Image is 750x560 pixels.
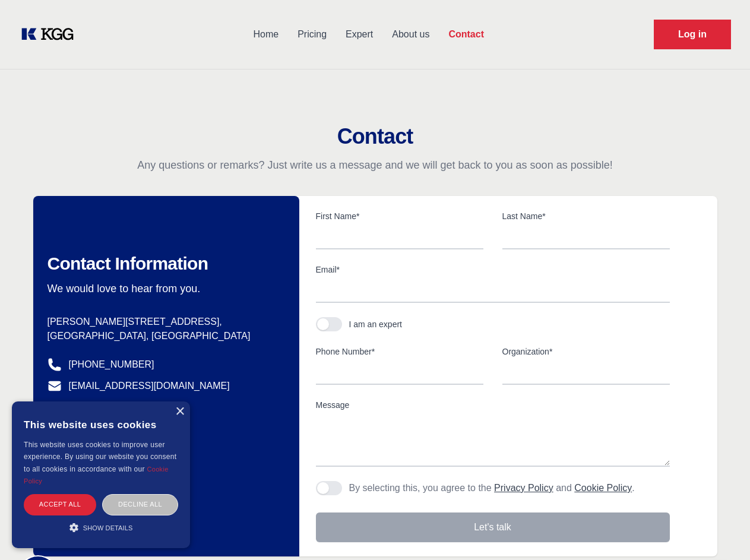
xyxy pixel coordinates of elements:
div: This website uses cookies [24,410,178,439]
a: Privacy Policy [494,483,553,493]
div: Accept all [24,494,96,515]
span: Show details [83,524,133,531]
h2: Contact Information [48,253,280,274]
a: Expert [336,19,382,50]
p: [PERSON_NAME][STREET_ADDRESS], [48,315,280,329]
a: Contact [439,19,493,50]
p: By selecting this, you agree to the and . [349,481,635,495]
label: Phone Number* [316,346,483,357]
a: KOL Knowledge Platform: Talk to Key External Experts (KEE) [19,25,83,44]
a: About us [382,19,439,50]
label: Organization* [502,346,670,357]
a: [EMAIL_ADDRESS][DOMAIN_NAME] [69,379,230,393]
a: Request Demo [654,20,731,49]
a: @knowledgegategroup [48,400,166,415]
div: Show details [24,521,178,533]
label: First Name* [316,210,483,222]
div: Close [175,407,184,416]
iframe: Chat Widget [691,503,750,560]
button: Let's talk [316,512,670,542]
a: Cookie Policy [24,466,169,485]
p: Any questions or remarks? Just write us a message and we will get back to you as soon as possible! [14,158,736,172]
label: Email* [316,264,670,276]
div: Decline all [102,494,178,515]
a: [PHONE_NUMBER] [69,357,154,372]
div: I am an expert [349,318,403,330]
a: Cookie Policy [574,483,632,493]
label: Last Name* [502,210,670,222]
a: Home [243,19,288,50]
label: Message [316,399,670,411]
span: This website uses cookies to improve user experience. By using our website you consent to all coo... [24,441,176,473]
p: [GEOGRAPHIC_DATA], [GEOGRAPHIC_DATA] [48,329,280,343]
p: We would love to hear from you. [48,281,280,296]
a: Pricing [288,19,336,50]
h2: Contact [14,125,736,148]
